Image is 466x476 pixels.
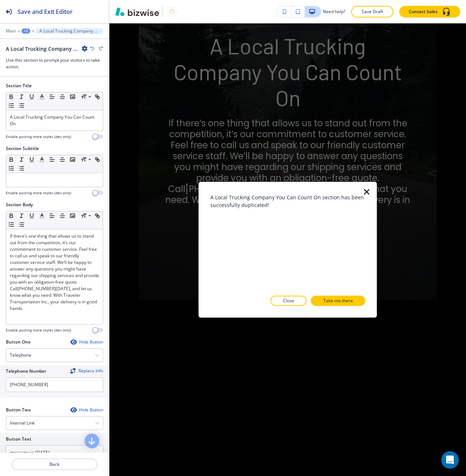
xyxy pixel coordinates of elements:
span: Find and replace this information across Bizwise [70,368,103,374]
h2: Telephone Number [6,368,46,375]
h2: Button Text [6,436,31,442]
p: Contact Sales [409,8,438,15]
h4: Enable pasting more styles (dev only) [6,134,71,139]
h2: Save and Exit Editor [18,7,73,16]
h2: Button Two [6,407,31,413]
button: +2 [22,28,30,34]
img: Replace [70,368,75,373]
h2: Section Body [6,201,33,208]
h3: Use this section to prompt your visitors to take action. [6,57,103,70]
button: Save Draft [351,6,393,18]
button: Back [12,458,97,470]
h4: Enable pasting more styles (dev only) [6,190,71,196]
p: Back [12,461,97,468]
h4: Telephone [10,352,31,358]
p: If there’s one thing that allows us to stand out from the competition, it’s our commitment to cus... [10,233,99,312]
h2: Section Subtitle [6,145,39,152]
button: Main [6,28,16,34]
a: [DATE], and let us know what you need. With Traveler Transportation Inc., your delivery is in goo... [10,285,98,311]
a: [PHONE_NUMBER] [18,285,56,292]
p: Save Draft [361,8,384,15]
p: A Local Trucking Company You Can Count On [10,114,99,127]
p: A Local Trucking Company You Can Count On [39,28,100,34]
h2: A Local Trucking Company You Can Count On [6,45,79,53]
h2: Button One [6,339,31,345]
button: Contact Sales [399,6,460,18]
button: Hide Button [70,407,103,413]
h4: Internal Link [10,420,35,426]
div: Open Intercom Messenger [441,451,459,469]
button: ReplaceReplace Info [70,368,103,373]
h2: Section Title [6,82,32,89]
button: Hide Button [70,339,103,345]
h4: Enable pasting more styles (dev only) [6,327,71,333]
input: Ex. 561-222-1111 [6,377,103,392]
img: Bizwise Logo [115,7,159,16]
button: A Local Trucking Company You Can Count On [36,28,103,34]
img: Your Logo [166,6,178,18]
h3: Need help? [323,8,345,15]
div: Replace Info [70,368,103,373]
